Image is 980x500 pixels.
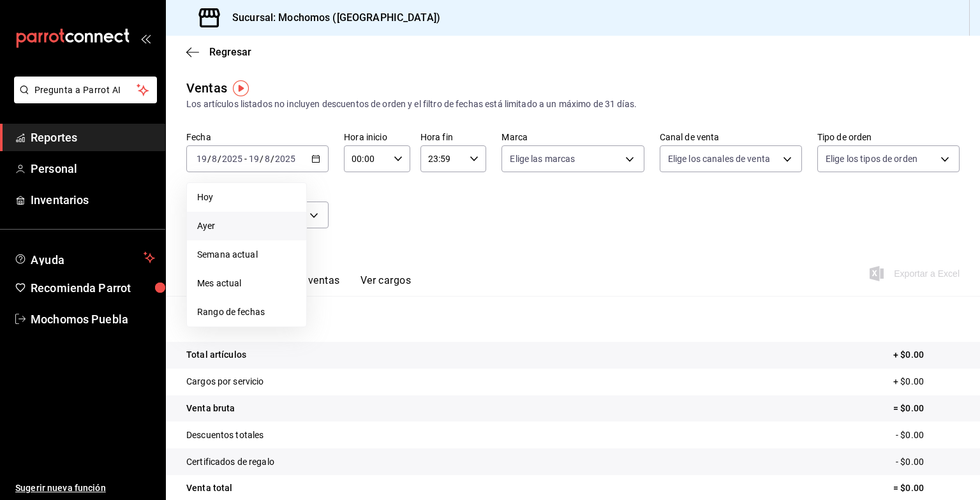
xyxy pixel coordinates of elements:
span: Hoy [197,191,296,204]
span: Reportes [31,129,155,146]
a: Pregunta a Parrot AI [9,92,157,106]
span: Ayuda [31,250,138,265]
button: Pregunta a Parrot AI [14,77,157,103]
div: Los artículos listados no incluyen descuentos de orden y el filtro de fechas está limitado a un m... [186,98,960,111]
span: Inventarios [31,191,155,209]
p: Descuentos totales [186,429,264,442]
input: -- [264,154,271,164]
label: Marca [501,133,644,142]
input: -- [248,154,260,164]
div: Ventas [186,78,227,98]
span: Personal [31,160,155,177]
h3: Sucursal: Mochomos ([GEOGRAPHIC_DATA]) [222,10,440,26]
button: Ver ventas [290,274,340,296]
p: + $0.00 [893,348,960,362]
input: -- [196,154,207,164]
p: - $0.00 [896,429,960,442]
span: Elige los canales de venta [668,152,770,165]
input: ---- [274,154,296,164]
span: Semana actual [197,248,296,261]
label: Tipo de orden [817,133,960,142]
p: = $0.00 [893,482,960,495]
p: + $0.00 [893,375,960,388]
button: Regresar [186,46,251,58]
img: Tooltip marker [233,80,249,96]
span: Recomienda Parrot [31,279,155,297]
span: Mochomos Puebla [31,311,155,328]
span: Pregunta a Parrot AI [34,84,137,97]
span: / [207,154,211,164]
button: open_drawer_menu [140,33,151,43]
p: Venta bruta [186,402,235,415]
span: - [244,154,247,164]
label: Fecha [186,133,329,142]
span: / [260,154,264,164]
p: Cargos por servicio [186,375,264,388]
span: Elige las marcas [510,152,575,165]
label: Hora inicio [344,133,410,142]
label: Hora fin [420,133,487,142]
input: ---- [221,154,243,164]
p: Resumen [186,311,960,327]
span: Sugerir nueva función [15,482,155,495]
p: - $0.00 [896,455,960,469]
span: Regresar [209,46,251,58]
p: Total artículos [186,348,246,362]
p: = $0.00 [893,402,960,415]
button: Ver cargos [360,274,412,296]
span: Mes actual [197,277,296,290]
input: -- [211,154,218,164]
span: / [271,154,274,164]
p: Certificados de regalo [186,455,274,469]
p: Venta total [186,482,232,495]
span: Ayer [197,219,296,233]
div: navigation tabs [207,274,411,296]
label: Canal de venta [660,133,802,142]
span: Elige los tipos de orden [826,152,917,165]
span: Rango de fechas [197,305,296,319]
span: / [218,154,221,164]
